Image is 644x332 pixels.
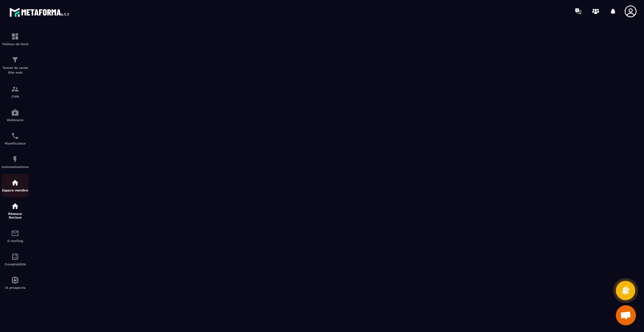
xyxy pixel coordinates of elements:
img: logo [9,6,70,18]
a: accountantaccountantComptabilité [2,248,29,271]
a: formationformationCRM [2,80,29,103]
img: automations [11,108,19,116]
img: formation [11,56,19,64]
a: automationsautomationsEspace membre [2,174,29,197]
a: schedulerschedulerPlanificateur [2,127,29,150]
img: social-network [11,202,19,210]
p: Tableau de bord [2,42,29,46]
p: Réseaux Sociaux [2,212,29,219]
p: E-mailing [2,239,29,243]
img: scheduler [11,132,19,140]
img: automations [11,179,19,187]
a: automationsautomationsAutomatisations [2,150,29,174]
p: Automatisations [2,165,29,169]
a: formationformationTableau de bord [2,27,29,51]
p: Tunnel de vente Site web [2,66,29,75]
a: formationformationTunnel de vente Site web [2,51,29,80]
p: Comptabilité [2,262,29,266]
img: formation [11,32,19,40]
a: Ouvrir le chat [616,305,636,325]
p: CRM [2,95,29,98]
img: automations [11,276,19,284]
p: Espace membre [2,188,29,192]
a: automationsautomationsWebinaire [2,103,29,127]
img: accountant [11,253,19,261]
img: email [11,229,19,237]
img: automations [11,155,19,163]
a: social-networksocial-networkRéseaux Sociaux [2,197,29,224]
p: Planificateur [2,142,29,145]
p: IA prospects [2,286,29,289]
a: emailemailE-mailing [2,224,29,248]
p: Webinaire [2,118,29,122]
img: formation [11,85,19,93]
